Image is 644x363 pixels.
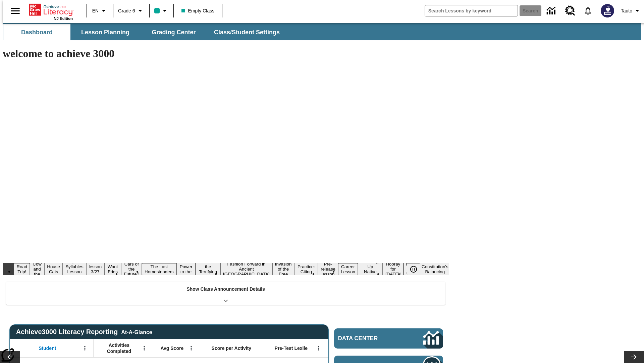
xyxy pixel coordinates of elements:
span: Data Center [338,335,401,342]
button: Grade: Grade 6, Select a grade [115,5,147,17]
button: Slide 2 The Cow and the Dog [30,255,44,283]
button: Slide 17 Hooray for Constitution Day! [383,260,404,278]
button: Slide 6 Do You Want Fries With That? [104,253,121,285]
span: Score per Activity [212,345,252,351]
button: Slide 18 Point of View [404,260,419,278]
button: Slide 10 Attack of the Terrifying Tomatoes [196,258,220,280]
span: Empty Class [181,7,215,14]
span: Grade 6 [118,7,135,14]
button: Language: EN, Select a language [89,5,111,17]
a: Home [29,3,73,16]
button: Slide 3 Where Do House Cats Come From? [44,253,63,285]
span: Tauto [621,7,632,14]
div: SubNavbar [3,24,286,40]
div: Home [29,2,73,21]
div: At-A-Glance [121,328,152,335]
input: search field [425,5,518,16]
a: Notifications [579,2,597,19]
div: Pause [407,263,427,275]
button: Slide 19 The Constitution's Balancing Act [419,258,451,280]
button: Lesson Planning [72,24,139,40]
button: Open Menu [314,343,324,353]
button: Dashboard [3,24,70,40]
button: Slide 9 Solar Power to the People [176,258,196,280]
button: Profile/Settings [618,5,644,17]
button: Slide 16 Cooking Up Native Traditions [358,258,383,280]
a: Data Center [543,2,561,20]
button: Slide 14 Pre-release lesson [318,260,338,278]
button: Slide 1 Road Trip! [14,263,30,275]
button: Slide 4 Open Syllables Lesson 3 [63,258,86,280]
button: Pause [407,263,420,275]
button: Class/Student Settings [209,24,285,40]
button: Slide 8 The Last Homesteaders [142,263,176,275]
span: Avg Score [160,345,183,351]
button: Slide 7 Cars of the Future? [121,260,142,278]
p: Show Class Announcement Details [186,286,265,293]
a: Resource Center, Will open in new tab [561,2,579,20]
div: Show Class Announcement Details [6,282,445,305]
button: Slide 5 Test lesson 3/27 en [86,258,105,280]
a: Data Center [334,328,443,349]
span: Activities Completed [97,342,141,354]
img: Avatar [601,4,614,17]
button: Open Menu [186,343,196,353]
h1: welcome to achieve 3000 [3,47,449,60]
button: Slide 11 Fashion Forward in Ancient Rome [220,260,272,278]
div: SubNavbar [3,23,641,40]
span: NJ Edition [54,16,73,21]
span: Pre-Test Lexile [275,345,308,351]
span: Student [39,345,56,351]
button: Lesson carousel, Next [624,351,644,363]
button: Slide 12 The Invasion of the Free CD [272,255,294,283]
button: Select a new avatar [597,2,618,19]
button: Open Menu [80,343,90,353]
button: Class color is teal. Change class color [152,5,171,17]
button: Open side menu [5,1,25,21]
button: Grading Center [140,24,207,40]
button: Open Menu [139,343,149,353]
button: Slide 15 Career Lesson [338,263,358,275]
span: EN [92,7,99,14]
button: Slide 13 Mixed Practice: Citing Evidence [294,258,318,280]
span: Achieve3000 Literacy Reporting [16,328,152,336]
